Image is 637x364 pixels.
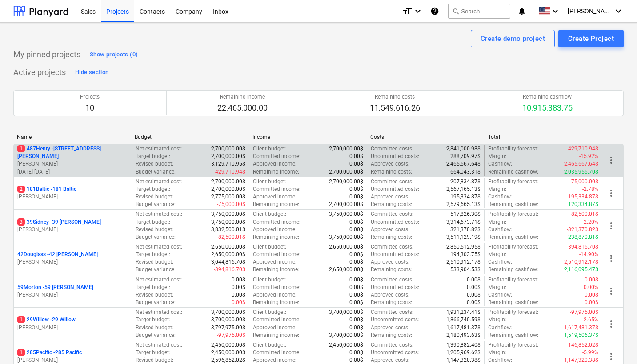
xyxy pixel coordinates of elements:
[371,168,412,176] p: Remaining costs :
[488,153,506,160] p: Margin :
[371,341,413,349] p: Committed costs :
[252,134,363,140] div: Income
[446,233,481,241] p: 3,511,129.19$
[17,284,93,291] p: 59Morton - 59 [PERSON_NAME]
[585,291,598,299] p: 0.00$
[349,186,363,193] p: 0.00$
[606,319,617,329] span: more_vert
[570,210,598,218] p: -82,500.01$
[211,309,245,316] p: 3,700,000.00$
[582,349,598,356] p: -5.99%
[370,103,420,113] p: 11,549,616.26
[217,332,245,339] p: -97,975.00$
[253,276,286,284] p: Client budget :
[370,134,481,140] div: Costs
[214,266,245,273] p: -394,816.70$
[349,218,363,226] p: 0.00$
[136,226,173,233] p: Revised budget :
[488,218,506,226] p: Margin :
[371,316,419,324] p: Uncommitted costs :
[488,284,506,291] p: Margin :
[329,201,363,208] p: 2,700,000.00$
[17,251,128,266] div: 42Douglass -42 [PERSON_NAME][PERSON_NAME]
[349,258,363,266] p: 0.00$
[253,210,286,218] p: Client budget :
[253,193,296,201] p: Approved income :
[217,93,268,101] p: Remaining income
[211,193,245,201] p: 2,775,000.00$
[579,251,598,258] p: -14.90%
[450,193,481,201] p: 195,334.87$
[488,178,538,186] p: Profitability forecast :
[253,258,296,266] p: Approved income :
[564,266,598,273] p: 2,116,095.47$
[563,258,598,266] p: -2,510,912.17$
[211,210,245,218] p: 3,750,000.00$
[488,186,506,193] p: Margin :
[136,324,173,332] p: Revised budget :
[371,178,413,186] p: Committed costs :
[450,168,481,176] p: 664,043.31$
[253,316,300,324] p: Committed income :
[136,251,170,258] p: Target budget :
[481,33,545,44] div: Create demo project
[253,201,299,208] p: Remaining income :
[522,103,573,113] p: 10,915,383.75
[446,324,481,332] p: 1,617,481.37$
[450,266,481,273] p: 533,904.53$
[17,193,128,201] p: [PERSON_NAME]
[349,276,363,284] p: 0.00$
[214,168,245,176] p: -429,710.94$
[253,341,286,349] p: Client budget :
[136,349,170,356] p: Target budget :
[80,103,100,113] p: 10
[253,178,286,186] p: Client budget :
[211,251,245,258] p: 2,650,000.00$
[606,155,617,166] span: more_vert
[329,266,363,273] p: 2,650,000.00$
[371,201,412,208] p: Remaining costs :
[17,145,25,152] span: 1
[488,145,538,153] p: Profitability forecast :
[136,218,170,226] p: Target budget :
[253,349,300,356] p: Committed income :
[136,193,173,201] p: Revised budget :
[329,178,363,186] p: 2,700,000.00$
[584,284,598,291] p: 0.00%
[606,286,617,297] span: more_vert
[17,316,76,324] p: 29Willow - 29 Willow
[568,201,598,208] p: 120,334.87$
[582,316,598,324] p: -2.65%
[17,349,25,356] span: 1
[17,291,128,299] p: [PERSON_NAME]
[217,201,245,208] p: -75,000.00$
[90,50,138,60] div: Show projects (0)
[253,356,296,364] p: Approved income :
[446,349,481,356] p: 1,205,969.62$
[488,134,599,140] div: Total
[371,258,409,266] p: Approved costs :
[371,284,419,291] p: Uncommitted costs :
[606,253,617,264] span: more_vert
[253,251,300,258] p: Committed income :
[329,309,363,316] p: 3,700,000.00$
[450,178,481,186] p: 207,834.87$
[17,160,128,168] p: [PERSON_NAME]
[211,316,245,324] p: 3,700,000.00$
[446,258,481,266] p: 2,510,912.17$
[446,332,481,339] p: 2,180,493.63$
[211,349,245,356] p: 2,450,000.00$
[488,168,538,176] p: Remaining cashflow :
[17,218,128,233] div: 339Sidney -39 [PERSON_NAME][PERSON_NAME]
[570,178,598,186] p: -75,000.00$
[488,291,512,299] p: Cashflow :
[136,309,182,316] p: Net estimated cost :
[349,160,363,168] p: 0.00$
[430,6,439,16] i: Knowledge base
[371,251,419,258] p: Uncommitted costs :
[371,243,413,251] p: Committed costs :
[371,160,409,168] p: Approved costs :
[329,168,363,176] p: 2,700,000.00$
[467,291,481,299] p: 0.00$
[568,8,612,15] span: [PERSON_NAME]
